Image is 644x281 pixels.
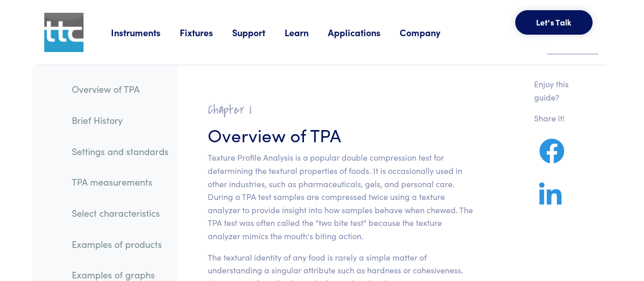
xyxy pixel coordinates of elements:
[400,26,460,39] a: Company
[208,102,473,118] h2: Chapter I
[64,140,177,163] a: Settings and standards
[64,109,177,132] a: Brief History
[534,112,582,125] p: Share it!
[328,26,400,39] a: Applications
[208,151,473,242] p: Texture Profile Analysis is a popular double compression test for determining the textural proper...
[64,78,177,101] a: Overview of TPA
[180,26,232,39] a: Fixtures
[208,122,473,147] h3: Overview of TPA
[64,233,177,256] a: Examples of products
[44,13,83,52] img: ttc_logo_1x1_v1.0.png
[534,78,582,104] p: Enjoy this guide?
[515,10,593,35] button: Let's Talk
[64,201,177,225] a: Select characteristics
[111,26,180,39] a: Instruments
[285,26,328,39] a: Learn
[534,194,567,207] a: Share on LinkedIn
[64,170,177,194] a: TPA measurements
[232,26,285,39] a: Support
